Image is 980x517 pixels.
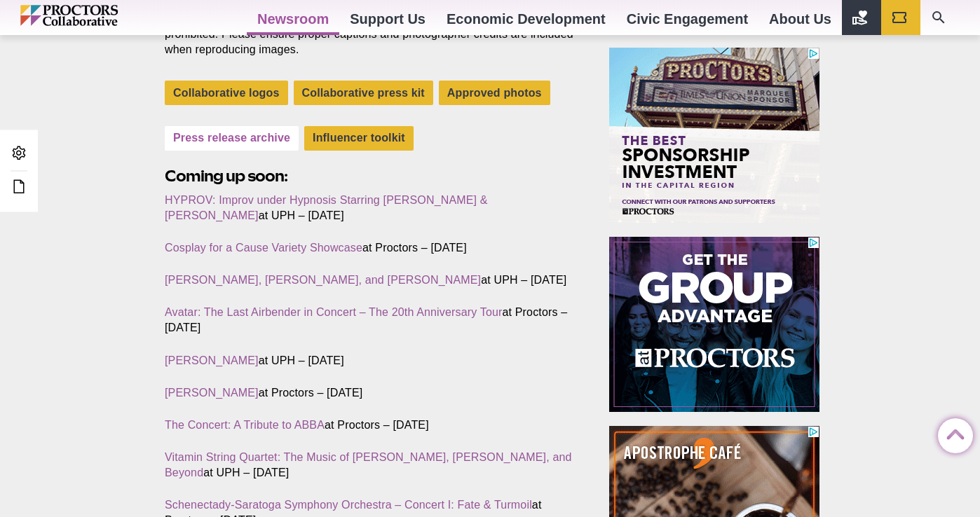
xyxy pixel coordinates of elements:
[165,165,577,187] h2: Coming up soon:
[304,126,414,151] a: Influencer toolkit
[165,240,577,256] p: at Proctors – [DATE]
[165,450,577,481] p: at UPH – [DATE]
[7,174,31,200] a: Edit this Post/Page
[609,237,819,412] iframe: Advertisement
[165,242,362,254] a: Cosplay for a Cause Variety Showcase
[165,194,488,221] a: HYPROV: Improv under Hypnosis Starring [PERSON_NAME] & [PERSON_NAME]
[165,273,577,288] p: at UPH – [DATE]
[439,81,550,105] a: Approved photos
[165,451,572,478] a: Vitamin String Quartet: The Music of [PERSON_NAME], [PERSON_NAME], and Beyond
[7,141,31,167] a: Admin Area
[938,419,966,447] a: Back to Top
[165,81,288,105] a: Collaborative logos
[165,387,259,399] a: [PERSON_NAME]
[165,385,577,401] p: at Proctors – [DATE]
[165,126,299,151] a: Press release archive
[165,306,503,318] a: Avatar: The Last Airbender in Concert – The 20th Anniversary Tour
[165,354,259,366] a: [PERSON_NAME]
[165,274,481,286] a: [PERSON_NAME], [PERSON_NAME], and [PERSON_NAME]
[165,305,577,336] p: at Proctors – [DATE]
[20,5,178,26] img: Proctors logo
[165,353,577,368] p: at UPH – [DATE]
[165,419,325,431] a: The Concert: A Tribute to ABBA
[294,81,433,105] a: Collaborative press kit
[165,418,577,433] p: at Proctors – [DATE]
[609,48,819,223] iframe: Advertisement
[165,193,577,223] p: at UPH – [DATE]
[165,499,532,511] a: Schenectady-Saratoga Symphony Orchestra – Concert I: Fate & Turmoil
